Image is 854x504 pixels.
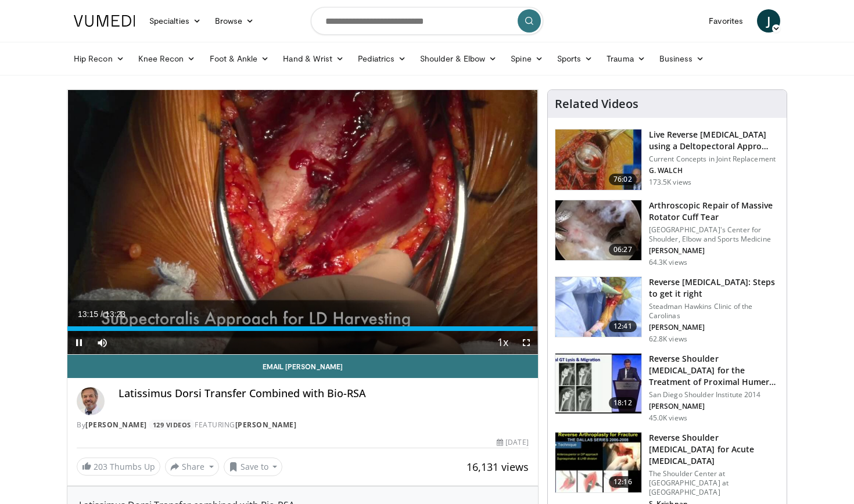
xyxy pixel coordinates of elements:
span: 18:12 [609,397,637,409]
p: San Diego Shoulder Institute 2014 [649,390,780,399]
span: / [101,309,103,319]
input: Search topics, interventions [311,7,543,35]
a: 12:41 Reverse [MEDICAL_DATA]: Steps to get it right Steadman Hawkins Clinic of the Carolinas [PER... [555,276,780,344]
a: Trauma [600,47,652,70]
a: J [757,9,780,33]
button: Pause [67,331,91,354]
img: Avatar [77,387,105,415]
a: Email [PERSON_NAME] [67,355,538,378]
p: 173.5K views [649,178,691,187]
p: 64.3K views [649,258,687,267]
p: [PERSON_NAME] [649,323,780,332]
a: Business [652,47,712,70]
button: Save to [224,458,283,476]
img: VuMedi Logo [74,15,135,27]
p: Current Concepts in Joint Replacement [649,154,780,164]
a: 18:12 Reverse Shoulder [MEDICAL_DATA] for the Treatment of Proximal Humeral … San Diego Shoulder ... [555,353,780,423]
h3: Live Reverse [MEDICAL_DATA] using a Deltopectoral Appro… [649,129,780,152]
button: Playback Rate [491,331,515,354]
p: [GEOGRAPHIC_DATA]'s Center for Shoulder, Elbow and Sports Medicine [649,225,780,244]
a: Browse [208,9,261,33]
a: Pediatrics [351,47,413,70]
a: Hand & Wrist [276,47,351,70]
a: Spine [504,47,550,70]
img: Q2xRg7exoPLTwO8X4xMDoxOjA4MTsiGN.150x105_q85_crop-smart_upscale.jpg [555,354,641,414]
a: [PERSON_NAME] [85,420,147,430]
button: Fullscreen [515,331,538,354]
img: 281021_0002_1.png.150x105_q85_crop-smart_upscale.jpg [555,200,641,261]
a: 76:02 Live Reverse [MEDICAL_DATA] using a Deltopectoral Appro… Current Concepts in Joint Replacem... [555,129,780,190]
a: [PERSON_NAME] [235,420,297,430]
button: Share [165,458,219,476]
p: 62.8K views [649,334,687,344]
a: Shoulder & Elbow [413,47,504,70]
a: 203 Thumbs Up [77,458,160,476]
h3: Reverse [MEDICAL_DATA]: Steps to get it right [649,276,780,300]
h3: Reverse Shoulder [MEDICAL_DATA] for Acute [MEDICAL_DATA] [649,432,780,467]
p: [PERSON_NAME] [649,402,780,411]
span: 13:15 [78,309,98,319]
span: 06:27 [609,244,637,255]
h3: Reverse Shoulder [MEDICAL_DATA] for the Treatment of Proximal Humeral … [649,353,780,388]
a: Sports [550,47,600,70]
p: The Shoulder Center at [GEOGRAPHIC_DATA] at [GEOGRAPHIC_DATA] [649,469,780,497]
video-js: Video Player [67,90,538,355]
h4: Related Videos [555,97,638,111]
p: [PERSON_NAME] [649,246,780,255]
h3: Arthroscopic Repair of Massive Rotator Cuff Tear [649,200,780,223]
button: Mute [91,331,114,354]
a: Favorites [702,9,750,33]
a: Hip Recon [67,47,131,70]
img: 326034_0000_1.png.150x105_q85_crop-smart_upscale.jpg [555,277,641,337]
div: Progress Bar [67,326,538,331]
a: Specialties [142,9,208,33]
h4: Latissimus Dorsi Transfer Combined with Bio-RSA [119,387,529,400]
p: Steadman Hawkins Clinic of the Carolinas [649,302,780,321]
span: 13:23 [105,309,125,319]
img: butch_reverse_arthroplasty_3.png.150x105_q85_crop-smart_upscale.jpg [555,433,641,493]
p: 45.0K views [649,413,687,423]
a: Knee Recon [131,47,203,70]
span: 12:16 [609,476,637,488]
span: 203 [94,461,107,472]
span: 16,131 views [467,460,529,474]
img: 684033_3.png.150x105_q85_crop-smart_upscale.jpg [555,129,641,190]
span: 76:02 [609,174,637,185]
a: 06:27 Arthroscopic Repair of Massive Rotator Cuff Tear [GEOGRAPHIC_DATA]'s Center for Shoulder, E... [555,200,780,267]
div: By FEATURING [77,420,529,430]
a: 129 Videos [149,420,195,430]
p: G. WALCH [649,166,780,175]
span: 12:41 [609,321,637,332]
a: Foot & Ankle [203,47,277,70]
div: [DATE] [497,437,528,448]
